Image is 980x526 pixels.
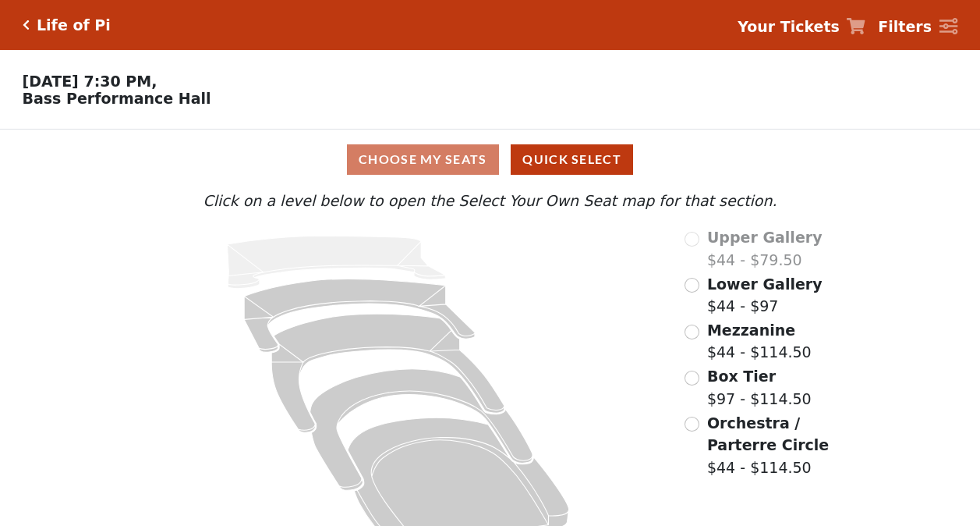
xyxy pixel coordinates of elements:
strong: Your Tickets [738,18,840,35]
label: $44 - $97 [707,273,823,318]
a: Click here to go back to filters [23,20,30,30]
span: Upper Gallery [707,229,823,246]
label: $97 - $114.50 [707,365,812,410]
span: Box Tier [707,368,776,385]
a: Your Tickets [738,16,865,38]
a: Filters [878,16,957,38]
span: Orchestra / Parterre Circle [707,414,829,454]
label: $44 - $79.50 [707,226,823,271]
span: Mezzanine [707,322,795,339]
strong: Filters [878,18,932,35]
path: Upper Gallery - Seats Available: 0 [228,236,446,289]
path: Lower Gallery - Seats Available: 177 [244,279,475,353]
label: $44 - $114.50 [707,412,847,479]
label: $44 - $114.50 [707,319,812,364]
h5: Life of Pi [37,16,111,34]
span: Lower Gallery [707,275,823,293]
p: Click on a level below to open the Select Your Own Seat map for that section. [133,190,846,212]
button: Quick Select [511,144,633,175]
